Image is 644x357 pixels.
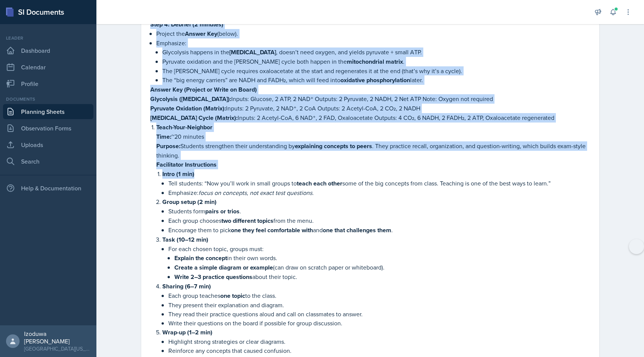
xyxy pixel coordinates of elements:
p: Emphasize: [168,188,590,197]
p: Tell students: “Now you’ll work in small groups to some of the big concepts from class. Teaching ... [168,179,590,188]
p: Each group chooses from the menu. [168,216,590,225]
div: Help & Documentation [3,181,93,196]
p: They present their explanation and diagram. [168,300,590,310]
p: Glycolysis happens in the , doesn’t need oxygen, and yields pyruvate + small ATP. [162,47,590,57]
a: Uploads [3,137,93,152]
strong: Teach-Your-Neighbor [156,123,212,132]
p: Inputs: 2 Pyruvate, 2 NAD⁺, 2 CoA Outputs: 2 Acetyl-CoA, 2 CO₂, 2 NADH [150,104,590,113]
p: Write their questions on the board if possible for group discussion. [168,319,590,328]
p: Encourage them to pick and . [168,225,590,235]
strong: Glycolysis ([MEDICAL_DATA]): [150,95,231,103]
strong: one that challenges them [323,226,391,234]
strong: Time: [156,132,171,141]
p: about their topic. [174,272,590,282]
a: Dashboard [3,43,93,58]
strong: Write 2–3 practice questions [174,273,252,281]
p: Emphasize: [156,38,590,47]
strong: [MEDICAL_DATA] [229,48,276,57]
strong: one topic [220,291,245,300]
p: Inputs: Glucose, 2 ATP, 2 NAD⁺ Outputs: 2 Pyruvate, 2 NADH, 2 Net ATP Note: Oxygen not required [150,94,590,104]
a: Search [3,154,93,169]
strong: pairs or trios [205,207,240,216]
div: [GEOGRAPHIC_DATA][US_STATE] [24,345,90,352]
strong: Task (10–12 min) [162,235,208,244]
strong: Pyruvate Oxidation (Matrix): [150,104,226,113]
p: Project the (below). [156,29,590,38]
p: They read their practice questions aloud and call on classmates to answer. [168,310,590,319]
p: Highlight strong strategies or clear diagrams. [168,337,590,346]
em: focus on concepts, not exact test questions. [198,188,314,197]
p: The [PERSON_NAME] cycle requires oxaloacetate at the start and regenerates it at the end (that’s ... [162,66,590,75]
p: Reinforce any concepts that caused confusion. [168,346,590,355]
a: Calendar [3,60,93,75]
p: The “big energy carriers” are NADH and FADH₂, which will feed into later. [162,75,590,85]
strong: two different topics [221,216,273,225]
strong: Explain the concept [174,254,227,262]
p: Students strengthen their understanding by . They practice recall, organization, and question-wri... [156,141,590,160]
strong: Facilitator Instructions [156,160,217,169]
p: Inputs: 2 Acetyl-CoA, 6 NAD⁺, 2 FAD, Oxaloacetate Outputs: 4 CO₂, 6 NADH, 2 FADH₂, 2 ATP, Oxaloac... [150,113,590,123]
strong: one they feel comfortable with [231,226,313,234]
strong: Create a simple diagram or example [174,263,273,272]
div: Izoduwa [PERSON_NAME] [24,330,90,345]
strong: Sharing (6–7 min) [162,282,211,291]
strong: Answer Key [185,29,217,38]
div: Documents [3,96,93,103]
strong: Step 4: Debrief (2 minutes) [150,20,223,29]
p: Pyruvate oxidation and the [PERSON_NAME] cycle both happen in the . [162,57,590,66]
a: Observation Forms [3,121,93,136]
p: (can draw on scratch paper or whiteboard). [174,263,590,272]
strong: Purpose: [156,142,180,150]
strong: [MEDICAL_DATA] Cycle (Matrix): [150,113,238,122]
p: in their own words. [174,253,590,263]
p: ~20 minutes [156,132,590,141]
p: Each group teaches to the class. [168,291,590,300]
p: For each chosen topic, groups must: [168,244,590,253]
strong: mitochondrial matrix [347,57,403,66]
p: Students form . [168,207,590,216]
strong: explaining concepts to peers [295,142,372,150]
strong: Group setup (2 min) [162,198,217,206]
strong: teach each other [297,179,342,188]
a: Profile [3,76,93,91]
strong: oxidative phosphorylation [340,76,410,84]
strong: Answer Key (Project or Write on Board) [150,85,257,94]
strong: Intro (1 min) [162,170,194,178]
strong: Wrap-up (1–2 min) [162,328,212,337]
div: Leader [3,35,93,41]
a: Planning Sheets [3,104,93,119]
